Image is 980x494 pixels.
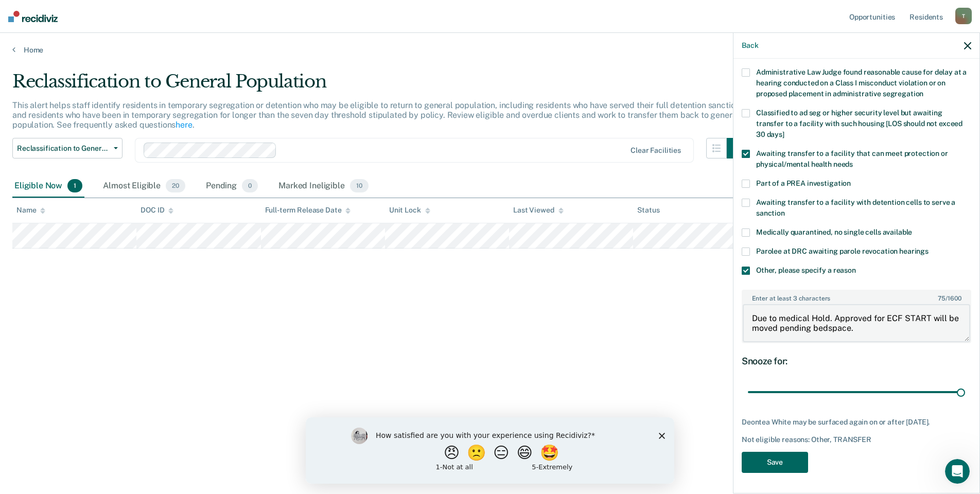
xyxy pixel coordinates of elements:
div: Pending [204,175,260,198]
iframe: Survey by Kim from Recidiviz [306,417,674,484]
div: Unit Lock [389,206,430,215]
span: 0 [242,179,258,192]
span: 20 [166,179,185,192]
div: Clear facilities [631,146,681,155]
span: Awaiting transfer to a facility that can meet protection or physical/mental health needs [756,149,948,168]
span: Awaiting transfer to a facility with detention cells to serve a sanction [756,198,955,217]
span: Classified to ad seg or higher security level but awaiting transfer to a facility with such housi... [756,109,962,138]
div: DOC ID [141,206,173,215]
span: Medically quarantined, no single cells available [756,228,912,236]
span: Parolee at DRC awaiting parole revocation hearings [756,247,929,255]
a: Home [12,45,968,55]
p: This alert helps staff identify residents in temporary segregation or detention who may be eligib... [12,100,740,130]
div: Full-term Release Date [265,206,351,215]
label: Enter at least 3 characters [743,291,970,302]
div: Name [16,206,45,215]
div: Deontea White may be surfaced again on or after [DATE]. [742,418,971,427]
button: Save [742,452,808,473]
div: Marked Ineligible [276,175,370,198]
div: Last Viewed [513,206,563,215]
a: here [176,120,192,130]
div: Status [637,206,659,215]
div: Reclassification to General Population [12,71,747,100]
span: Other, please specify a reason [756,266,856,274]
div: Snooze for: [742,356,971,367]
span: 1 [67,179,82,192]
span: 75 [938,295,946,302]
span: Administrative Law Judge found reasonable cause for delay at a hearing conducted on a Class I mis... [756,68,967,98]
img: Recidiviz [8,11,58,22]
span: Part of a PREA investigation [756,179,851,187]
span: Reclassification to General Population [17,144,110,153]
iframe: Intercom live chat [945,459,970,484]
textarea: Due to medical Hold. Approved for ECF START will be moved pending bedspace. [743,304,970,342]
span: / 1600 [938,295,961,302]
div: Not eligible reasons: Other, TRANSFER [742,435,971,444]
div: Eligible Now [12,175,84,198]
div: Almost Eligible [101,175,187,198]
button: Back [742,41,758,50]
span: 10 [350,179,369,192]
div: T [955,8,972,24]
